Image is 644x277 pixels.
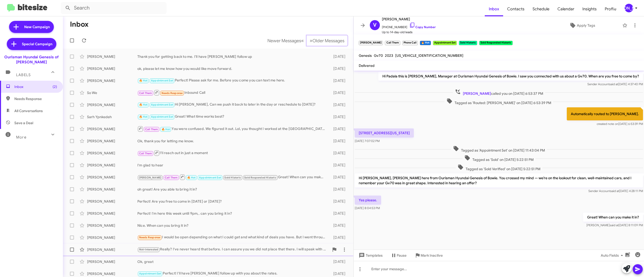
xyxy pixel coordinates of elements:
span: 🔥 Hot [139,79,148,82]
a: Insights [578,2,601,16]
span: Tagged as 'Sold' on [DATE] 5:22:51 PM [462,155,536,162]
span: Tagged as 'Sold Verified' on [DATE] 5:22:51 PM [456,164,542,171]
div: I would be open depending on what I could get and what kind of deals you have. But I went through... [137,235,328,240]
span: Needs Response [14,96,57,101]
div: [DATE] [328,151,349,156]
span: Appointment Set [139,272,161,275]
button: Templates [354,251,387,260]
span: [DATE] 8:04:53 PM [355,206,380,210]
div: [DATE] [328,199,349,204]
span: Older Messages [312,38,344,43]
button: Apply Tags [544,21,620,30]
div: [PERSON_NAME] [87,138,137,144]
div: [PERSON_NAME] [87,259,137,264]
span: New Campaign [24,24,50,29]
div: [PERSON_NAME] [87,66,137,71]
div: [PERSON_NAME] [87,126,137,131]
div: [PERSON_NAME] [87,271,137,276]
div: ok, please let me know how you would like move forward. [137,66,328,71]
div: [DATE] [328,163,349,168]
span: V [373,21,377,29]
a: Copy Number [409,25,436,29]
div: [DATE] [328,78,349,83]
button: Mark Inactive [411,251,447,260]
a: New Campaign [9,21,54,33]
span: [PERSON_NAME] [139,176,162,179]
span: Appointment Set [151,115,173,118]
small: Call Them [385,41,400,45]
div: Thank you for getting back to me. I'll have [PERSON_NAME] follow up [137,54,328,59]
span: [US_VEHICLE_IDENTIFICATION_NUMBER] [395,53,463,58]
div: [PERSON_NAME] [87,199,137,204]
span: Sender Account [DATE] 4:28:11 PM [588,189,643,193]
div: Inbound Call [137,89,328,96]
span: said at [610,223,619,227]
span: [PERSON_NAME] [463,91,491,96]
div: [PERSON_NAME] [87,211,137,216]
button: Auto Fields [597,251,629,260]
p: Hi [PERSON_NAME], [PERSON_NAME] here from Ourisman Hyundai Genesis of Bowie. You crossed my mind ... [355,173,643,188]
small: Sold Responded Historic [479,41,512,45]
button: [PERSON_NAME] [620,4,638,12]
span: [PHONE_NUMBER] [382,22,436,30]
span: Special Campaign [22,41,52,47]
div: Really? I've never heard that before. I can assure you we did not place that there. I will speak ... [137,247,329,252]
p: Yes please. [355,196,381,205]
small: 🔥 Hot [420,41,431,45]
span: Sold Responded Historic [244,176,276,179]
div: Hi [PERSON_NAME], Can we push it back to later in the day or reschedule to [DATE]? [137,102,328,108]
button: Next [307,35,347,46]
a: Contacts [503,2,529,16]
div: [DATE] [328,259,349,264]
div: [PERSON_NAME] [87,187,137,192]
span: Tagged as 'Appointment Set' on [DATE] 11:43:04 PM [451,146,547,153]
div: [PERSON_NAME] [87,223,137,228]
small: Phone Call [402,41,418,45]
span: Call Them [139,91,152,95]
div: [PERSON_NAME] [87,102,137,107]
span: Newer Messages [267,38,301,43]
span: Needs Response [162,91,183,95]
span: 2023 [385,53,393,58]
small: [PERSON_NAME] [359,41,383,45]
span: Auto Fields [601,251,625,260]
div: I'll reach out in just a moment [137,150,328,156]
div: Great! When can you make it in? [137,174,328,180]
span: 🔥 Hot [139,115,148,118]
div: Great! What time works best? [137,114,328,120]
p: Automatically routed to [PERSON_NAME]. [567,107,643,120]
span: 🔥 Hot [139,103,148,106]
span: Templates [358,251,383,260]
span: [DATE] 7:07:02 PM [355,139,380,143]
span: Appointment Set [151,103,173,106]
div: [DATE] [328,90,349,95]
div: Perfect! I'll have [PERSON_NAME] follow up with you about the rates. [137,271,328,276]
div: [DATE] [328,114,349,119]
span: Inbox [14,84,57,89]
p: Great! When can you make it in? [583,213,643,222]
span: Apply Tags [577,21,595,30]
p: Hi Padala this is [PERSON_NAME], Manager at Ourisman Hyundai Genesis of Bowie. I saw you connecte... [378,72,643,81]
div: I'm glad to hear [137,163,328,168]
p: [STREET_ADDRESS][US_STATE] [355,128,414,137]
div: [PERSON_NAME] [87,151,137,156]
div: [PERSON_NAME] [87,235,137,240]
h1: Inbox [70,20,89,28]
span: Sender Account [DATE] 4:37:40 PM [587,82,643,86]
div: You were confused. We figured it out. Lol, you thought I worked at the [GEOGRAPHIC_DATA] location... [137,126,328,132]
span: 🔥 Hot [162,128,170,131]
a: Inbox [485,2,503,16]
span: Not-Interested [139,248,158,251]
span: » [310,37,312,44]
div: Perfect! Are you free to come in [DATE] or [DATE]? [137,199,328,204]
span: Mark Inactive [421,251,443,260]
div: [DATE] [328,175,349,180]
span: Labels [16,73,31,77]
button: Pause [387,251,411,260]
span: Genesis [359,53,372,58]
div: [DATE] [328,271,349,276]
a: Profile [601,2,620,16]
a: Schedule [529,2,553,16]
span: More [16,135,26,140]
